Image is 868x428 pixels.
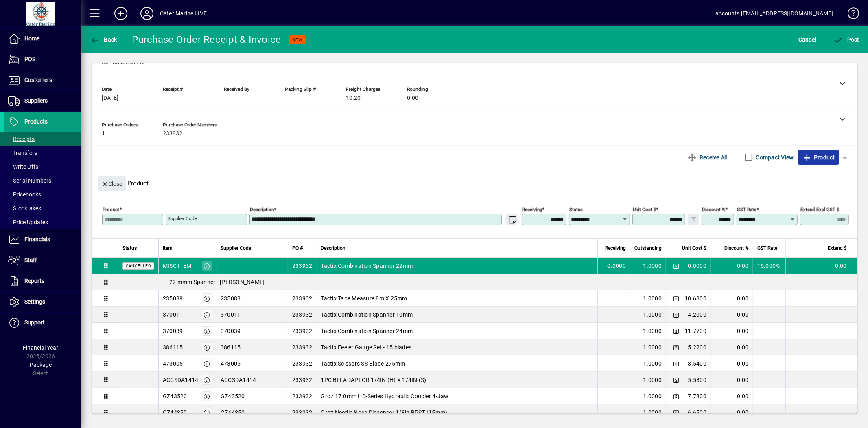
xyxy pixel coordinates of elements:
span: - [224,95,225,101]
span: Price Updates [8,219,48,225]
div: 473005 [163,360,183,368]
span: Description [321,244,346,253]
button: Post [831,32,862,47]
span: Item [163,244,173,253]
span: 233932 [163,130,182,137]
td: Groz Needle Nose Dispenser 1/8in BPST (15mm) [317,404,598,421]
td: 0.00 [711,372,753,388]
button: Change Price Levels [670,342,682,353]
span: Back [90,36,117,43]
a: Financials [4,229,81,250]
td: 1.0000 [630,307,666,323]
span: Settings [24,298,45,305]
span: Suppliers [24,97,48,104]
td: 233932 [288,290,317,307]
mat-label: Status [569,207,583,212]
span: Customers [24,77,52,83]
a: Suppliers [4,91,81,111]
span: Close [101,177,122,191]
span: GST Rate [757,244,777,253]
span: Support [24,319,45,326]
app-page-header-button: Back [81,32,126,47]
div: GZ43520 [163,392,187,400]
td: 0.00 [711,355,753,372]
button: Change Price Levels [670,293,682,304]
button: Change Price Levels [670,260,682,271]
div: MISC ITEM [163,262,191,270]
button: Profile [134,6,160,21]
a: Staff [4,250,81,271]
a: Receipts [4,132,81,146]
span: 4.2000 [688,311,707,319]
mat-label: Product [103,207,119,212]
span: 10.20 [346,95,361,101]
td: 0.00 [711,388,753,404]
td: Tactix Feeler Gauge Set - 15 blades [317,339,598,355]
span: Package [30,362,52,368]
span: Cancel [798,33,816,46]
td: Tactix Combination Spanner 24mm [317,323,598,339]
div: accounts [EMAIL_ADDRESS][DOMAIN_NAME] [716,7,833,20]
td: 233932 [288,258,317,274]
a: Customers [4,70,81,90]
span: Status [122,244,137,253]
span: Receive All [688,151,727,164]
div: 370039 [163,327,183,335]
div: 22 mmm Spanner - [PERSON_NAME] [118,278,857,286]
td: 1.0000 [630,404,666,421]
td: 0.00 [711,323,753,339]
a: Support [4,313,81,333]
span: 0.00 [407,95,418,101]
a: Home [4,29,81,49]
td: 0.00 [711,307,753,323]
span: POS [24,56,35,62]
td: 233932 [288,307,317,323]
label: Compact View [754,153,794,161]
td: GZ44850 [216,404,288,421]
span: Discount % [724,244,749,253]
span: 11.7700 [684,327,706,335]
span: Staff [24,257,37,263]
td: 235088 [216,290,288,307]
button: Change Price Levels [670,309,682,320]
td: 473005 [216,355,288,372]
button: Receive All [684,150,730,165]
span: Products [24,118,48,125]
a: Price Updates [4,215,81,229]
span: 10.6800 [684,294,706,302]
span: ost [833,36,860,43]
a: Pricebooks [4,188,81,201]
a: Reports [4,271,81,291]
button: Add [108,6,134,21]
span: 0.0000 [688,262,707,270]
span: Receiving [605,244,626,253]
td: ACCSDA1414 [216,372,288,388]
button: Close [98,176,126,191]
button: Change Price Levels [670,358,682,369]
button: Cancel [796,32,818,47]
td: Tactix Tape Measure 8m X 25mm [317,290,598,307]
span: Pricebooks [8,191,41,198]
app-page-header-button: Close [96,180,128,187]
span: - [163,95,164,101]
mat-label: Description [250,207,274,212]
span: 5.2200 [688,343,707,351]
td: Tactix Combination Spanner 10mm [317,307,598,323]
span: P [847,36,851,43]
div: Cater Marine LIVE [160,7,207,20]
a: Write Offs [4,160,81,174]
span: Receipts [8,136,35,142]
a: Stocktakes [4,201,81,215]
td: Tactix Scissors SS Blade 275mm [317,355,598,372]
span: Transfers [8,150,37,156]
div: 386115 [163,343,183,351]
td: 1.0000 [630,290,666,307]
span: [DATE] [102,95,118,101]
td: 386115 [216,339,288,355]
div: GZ44850 [163,408,187,417]
div: Purchase Order Receipt & Invoice [132,33,281,46]
button: Change Price Levels [670,407,682,418]
td: 1.0000 [630,323,666,339]
td: 233932 [288,339,317,355]
span: Financials [24,236,50,243]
